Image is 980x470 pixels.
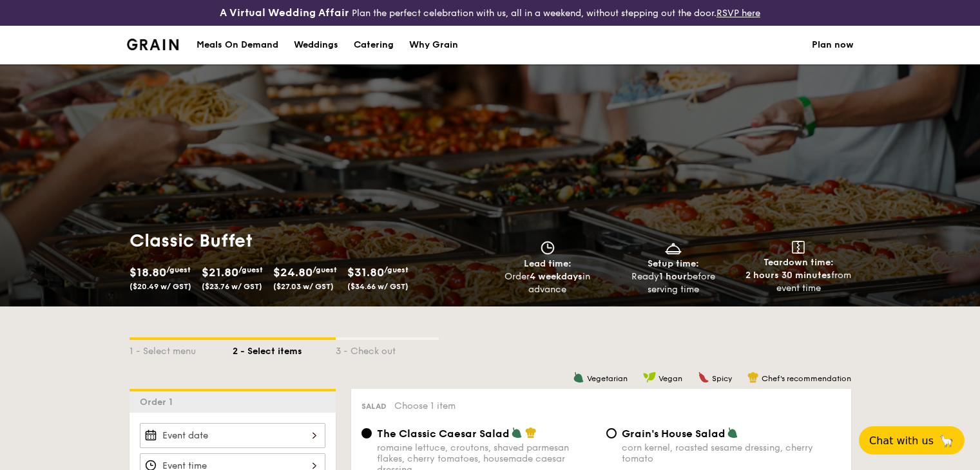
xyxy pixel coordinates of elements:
input: The Classic Caesar Saladromaine lettuce, croutons, shaved parmesan flakes, cherry tomatoes, house... [361,428,372,438]
a: Weddings [286,26,346,64]
img: icon-teardown.65201eee.svg [792,241,805,254]
img: icon-chef-hat.a58ddaea.svg [525,427,537,438]
a: Catering [346,26,401,64]
img: icon-vegetarian.fe4039eb.svg [573,371,584,383]
strong: 2 hours 30 minutes [745,270,831,281]
span: Chef's recommendation [762,374,851,383]
div: corn kernel, roasted sesame dressing, cherry tomato [622,442,841,464]
span: 🦙 [939,433,954,448]
span: Spicy [712,374,732,383]
div: Plan the perfect celebration with us, all in a weekend, without stepping out the door. [164,5,817,21]
div: 2 - Select items [233,340,336,358]
div: Weddings [294,26,338,64]
span: Setup time: [648,258,699,269]
span: Vegetarian [587,374,628,383]
span: Lead time: [524,258,572,269]
a: Why Grain [401,26,466,64]
span: Chat with us [869,435,934,447]
img: icon-dish.430c3a2e.svg [664,241,683,255]
img: Grain [127,39,179,50]
span: $21.80 [202,265,238,279]
span: /guest [312,265,337,274]
span: The Classic Caesar Salad [377,428,510,440]
img: icon-vegetarian.fe4039eb.svg [727,427,738,438]
div: Order in advance [490,270,606,296]
button: Chat with us🦙 [859,426,965,455]
img: icon-clock.2db775ea.svg [538,241,557,255]
strong: 1 hour [659,271,687,282]
img: icon-vegetarian.fe4039eb.svg [511,427,523,438]
span: $18.80 [130,265,166,279]
a: Logotype [127,39,179,50]
span: /guest [166,265,191,274]
div: Why Grain [409,26,458,64]
input: Event date [140,423,325,448]
strong: 4 weekdays [530,271,582,282]
h4: A Virtual Wedding Affair [220,5,349,21]
span: Order 1 [140,397,178,408]
span: Choose 1 item [394,400,456,411]
div: 1 - Select menu [130,340,233,358]
img: icon-spicy.37a8142b.svg [698,371,709,383]
span: Grain's House Salad [622,428,725,440]
span: Salad [361,402,387,411]
h1: Classic Buffet [130,229,485,252]
img: icon-chef-hat.a58ddaea.svg [747,371,759,383]
div: Catering [354,26,394,64]
img: icon-vegan.f8ff3823.svg [643,371,656,383]
div: from event time [741,269,856,295]
div: Ready before serving time [615,270,731,296]
a: Plan now [812,26,854,64]
span: /guest [384,265,408,274]
a: RSVP here [716,8,760,19]
a: Meals On Demand [189,26,286,64]
span: Teardown time: [764,257,834,268]
span: ($20.49 w/ GST) [130,282,191,291]
span: $31.80 [347,265,384,279]
div: 3 - Check out [336,340,439,358]
span: ($27.03 w/ GST) [273,282,334,291]
span: ($34.66 w/ GST) [347,282,408,291]
span: ($23.76 w/ GST) [202,282,262,291]
input: Grain's House Saladcorn kernel, roasted sesame dressing, cherry tomato [606,428,617,438]
span: /guest [238,265,263,274]
div: Meals On Demand [197,26,278,64]
span: $24.80 [273,265,312,279]
span: Vegan [658,374,682,383]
